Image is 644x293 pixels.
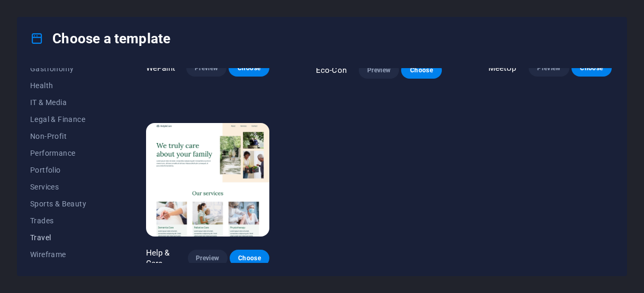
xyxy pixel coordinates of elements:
[188,250,228,267] button: Preview
[238,254,261,262] span: Choose
[30,162,99,178] button: Portfolio
[30,115,99,124] span: Legal & Finance
[30,94,99,111] button: IT & Media
[30,250,99,259] span: Wireframe
[230,250,269,267] button: Choose
[237,64,260,72] span: Choose
[186,60,226,77] button: Preview
[572,60,612,77] button: Choose
[30,183,99,191] span: Services
[229,60,269,77] button: Choose
[30,64,99,73] span: Gastronomy
[580,64,603,72] span: Choose
[537,64,560,72] span: Preview
[30,30,170,47] h4: Choose a template
[146,63,176,73] p: WePaint
[401,62,441,79] button: Choose
[410,66,433,74] span: Choose
[30,98,99,107] span: IT & Media
[146,123,269,237] img: Help & Care
[529,60,569,77] button: Preview
[488,63,516,73] p: MeetUp
[30,77,99,94] button: Health
[30,200,99,208] span: Sports & Beauty
[30,132,99,140] span: Non-Profit
[30,166,99,174] span: Portfolio
[359,62,399,79] button: Preview
[30,229,99,246] button: Travel
[316,65,347,75] p: Eco-Con
[30,128,99,145] button: Non-Profit
[195,64,218,72] span: Preview
[30,246,99,263] button: Wireframe
[30,216,99,225] span: Trades
[30,195,99,212] button: Sports & Beauty
[30,60,99,77] button: Gastronomy
[30,178,99,195] button: Services
[146,248,188,269] p: Help & Care
[30,149,99,157] span: Performance
[30,233,99,242] span: Travel
[367,66,391,74] span: Preview
[196,254,219,262] span: Preview
[30,145,99,162] button: Performance
[30,212,99,229] button: Trades
[30,81,99,90] span: Health
[30,111,99,128] button: Legal & Finance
